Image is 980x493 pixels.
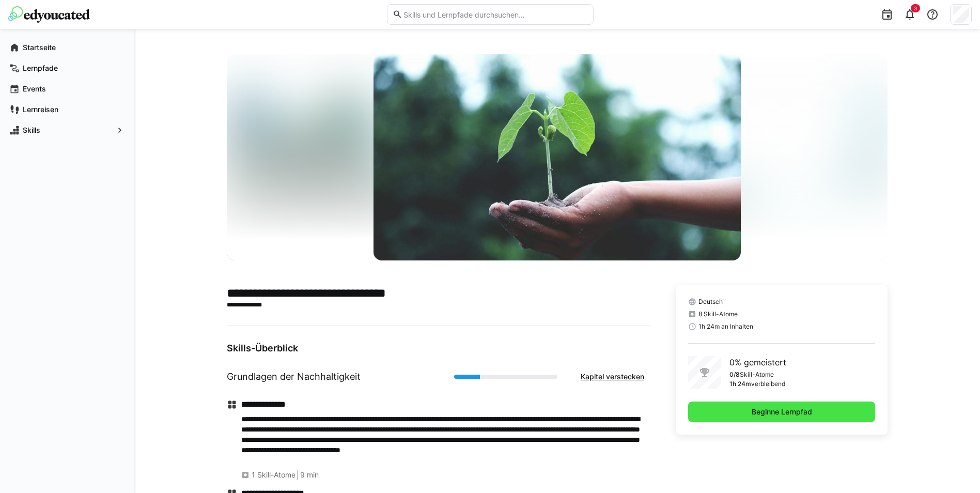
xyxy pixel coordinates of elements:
[750,407,814,417] span: Beginne Lernpfad
[688,402,876,422] button: Beginne Lernpfad
[227,370,361,383] h1: Grundlagen der Nachhaltigkeit
[698,310,738,318] span: 8 Skill-Atome
[227,343,651,354] h3: Skills-Überblick
[914,5,917,11] span: 3
[729,356,786,368] p: 0% gemeistert
[300,470,319,480] span: 9 min
[698,298,723,306] span: Deutsch
[574,366,651,387] button: Kapitel verstecken
[579,372,646,382] span: Kapitel verstecken
[729,380,751,388] p: 1h 24m
[698,322,753,331] span: 1h 24m an Inhalten
[751,380,785,388] p: verbleibend
[740,371,774,379] p: Skill-Atome
[252,470,295,480] span: 1 Skill-Atome
[402,10,587,19] input: Skills und Lernpfade durchsuchen…
[729,371,740,379] p: 0/8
